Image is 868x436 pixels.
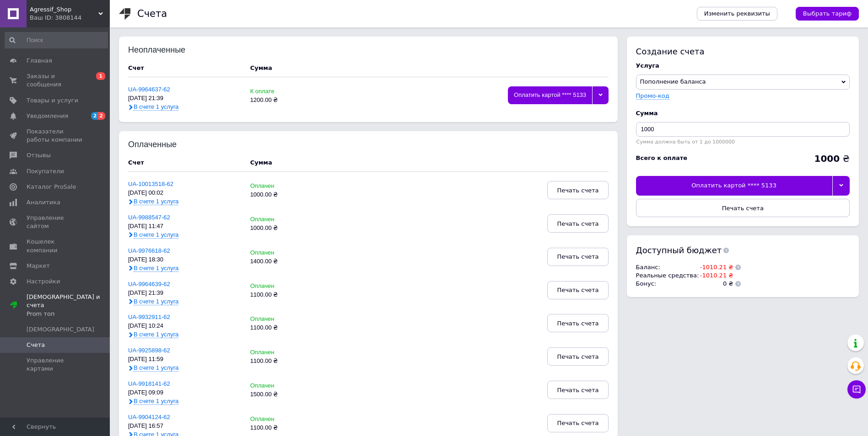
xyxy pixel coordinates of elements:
[27,341,45,349] span: Счета
[636,122,850,137] input: Введите сумму
[128,290,241,297] div: [DATE] 21:39
[557,287,598,293] span: Печать счета
[636,199,850,217] button: Печать счета
[134,231,178,239] span: В счете 1 услуга
[134,265,178,272] span: В счете 1 услуга
[636,92,669,99] label: Промо-код
[557,320,598,327] span: Печать счета
[134,198,178,205] span: В счете 1 услуга
[250,64,272,72] div: Сумма
[134,364,178,372] span: В счете 1 услуга
[128,423,241,430] div: [DATE] 16:57
[547,281,608,299] button: Печать счета
[796,7,859,21] a: Выбрать тариф
[250,258,327,265] div: 1400.00 ₴
[636,176,832,195] div: Оплатить картой **** 5133
[547,214,608,233] button: Печать счета
[250,159,272,167] div: Сумма
[27,167,64,175] span: Покупатели
[636,139,850,145] div: Сумма должна быть от 1 до 1000000
[640,78,706,85] span: Пополнение баланса
[250,391,327,398] div: 1500.00 ₴
[27,214,85,230] span: Управление сайтом
[636,109,850,117] div: Сумма
[128,380,170,387] a: UA-9918141-62
[128,86,170,93] a: UA-9964637-62
[557,220,598,227] span: Печать счета
[636,280,699,288] td: Бонус :
[5,32,108,48] input: Поиск
[803,10,852,18] span: Выбрать тариф
[250,283,327,290] div: Оплачен
[547,181,608,199] button: Печать счета
[847,380,866,399] button: Чат с покупателем
[699,271,733,280] td: -1010.21 ₴
[27,293,110,318] span: [DEMOGRAPHIC_DATA] и счета
[128,281,170,287] a: UA-9964639-62
[547,248,608,266] button: Печать счета
[128,159,241,167] div: Счет
[27,277,60,286] span: Настройки
[128,247,170,254] a: UA-9976618-62
[557,420,598,426] span: Печать счета
[134,398,178,405] span: В счете 1 услуга
[722,205,764,212] span: Печать счета
[250,250,327,256] div: Оплачен
[250,358,327,365] div: 1100.00 ₴
[547,347,608,366] button: Печать счета
[128,347,170,354] a: UA-9925898-62
[27,310,110,318] div: Prom топ
[27,325,94,334] span: [DEMOGRAPHIC_DATA]
[27,183,76,191] span: Каталог ProSale
[547,314,608,332] button: Печать счета
[250,292,327,298] div: 1100.00 ₴
[128,46,188,55] div: Неоплаченные
[27,72,85,89] span: Заказы и сообщения
[30,14,110,22] div: Ваш ID: 3808144
[134,298,178,305] span: В счете 1 услуга
[636,154,688,162] div: Всего к оплате
[128,256,241,263] div: [DATE] 18:30
[250,183,327,190] div: Оплачен
[250,383,327,389] div: Оплачен
[134,331,178,338] span: В счете 1 услуга
[91,112,98,120] span: 2
[699,280,733,288] td: 0 ₴
[250,324,327,331] div: 1100.00 ₴
[27,96,78,105] span: Товары и услуги
[557,253,598,260] span: Печать счета
[27,151,51,160] span: Отзывы
[814,154,850,163] div: ₴
[27,57,52,65] span: Главная
[250,225,327,232] div: 1000.00 ₴
[636,245,722,256] span: Доступный бюджет
[27,198,60,207] span: Аналитика
[128,223,241,230] div: [DATE] 11:47
[636,263,699,271] td: Баланс :
[636,46,850,57] div: Создание счета
[98,112,105,120] span: 2
[30,5,98,14] span: Agressif_Shop
[128,314,170,320] a: UA-9932911-62
[128,140,188,149] div: Оплаченные
[557,187,598,194] span: Печать счета
[27,128,85,144] span: Показатели работы компании
[547,414,608,432] button: Печать счета
[508,86,592,104] div: Оплатить картой **** 5133
[128,95,241,102] div: [DATE] 21:39
[128,414,170,420] a: UA-9904124-62
[128,64,241,72] div: Счет
[250,88,327,95] div: К оплате
[250,425,327,431] div: 1100.00 ₴
[636,271,699,280] td: Реальные средства :
[250,316,327,323] div: Оплачен
[27,112,68,120] span: Уведомления
[704,10,770,18] span: Изменить реквизиты
[547,381,608,399] button: Печать счета
[250,216,327,223] div: Оплачен
[814,153,840,164] b: 1000
[699,263,733,271] td: -1010.21 ₴
[250,416,327,423] div: Оплачен
[128,190,241,197] div: [DATE] 00:02
[128,181,173,187] a: UA-10013518-62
